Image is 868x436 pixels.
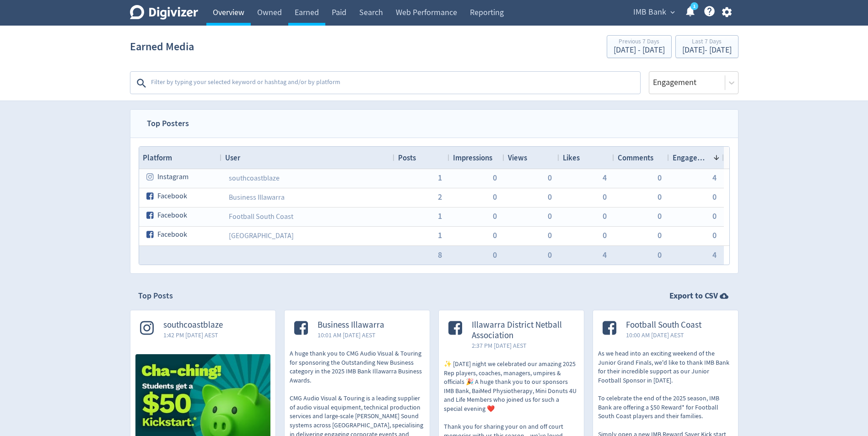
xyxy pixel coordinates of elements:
a: Business Illawarra [229,193,285,202]
span: Posts [398,153,416,163]
button: 0 [548,193,552,201]
text: 1 [693,3,695,10]
button: 0 [548,174,552,182]
span: Facebook [157,226,187,244]
button: 0 [493,193,497,201]
button: 1 [438,212,442,220]
h2: Top Posts [138,290,173,302]
div: Last 7 Days [682,38,732,46]
span: IMB Bank [633,5,666,20]
button: 0 [658,251,662,259]
a: Football South Coast [229,212,293,221]
svg: facebook [146,192,155,200]
button: 0 [603,193,607,201]
div: [DATE] - [DATE] [682,46,732,54]
span: 10:01 AM [DATE] AEST [318,330,384,340]
button: 0 [712,193,717,201]
button: 0 [548,231,552,239]
span: Facebook [157,187,187,205]
button: 0 [712,231,717,239]
svg: facebook [146,211,155,219]
button: Previous 7 Days[DATE] - [DATE] [607,35,672,58]
button: 0 [658,212,662,220]
span: Platform [143,153,172,163]
button: 0 [548,212,552,220]
span: 10:00 AM [DATE] AEST [626,330,701,340]
span: Business Illawarra [318,320,384,330]
span: Views [508,153,527,163]
span: Facebook [157,207,187,224]
button: 2 [438,193,442,201]
strong: Export to CSV [669,290,718,302]
button: IMB Bank [630,5,677,20]
button: 0 [658,174,662,182]
button: 4 [603,174,607,182]
span: Comments [618,153,653,163]
a: [GEOGRAPHIC_DATA] [229,231,294,240]
button: Last 7 Days[DATE]- [DATE] [675,35,739,58]
span: 1 [438,174,442,182]
span: Instagram [157,168,189,186]
button: 4 [712,251,717,259]
span: southcoastblaze [163,320,223,330]
span: 1:42 PM [DATE] AEST [163,330,223,340]
span: Engagement [673,153,709,163]
button: 0 [548,251,552,259]
span: Illawarra District Netball Association [472,320,574,341]
a: 1 [690,2,698,10]
span: Impressions [453,153,492,163]
button: 0 [603,212,607,220]
a: southcoastblaze [229,174,280,183]
button: 0 [658,193,662,201]
button: 4 [712,174,717,182]
span: User [225,153,240,163]
span: Likes [563,153,580,163]
svg: facebook [146,230,155,239]
span: 0 [603,231,607,239]
svg: instagram [146,173,155,181]
button: 1 [438,231,442,239]
h1: Earned Media [130,32,194,61]
button: 0 [712,212,717,220]
span: expand_more [669,8,677,16]
div: Previous 7 Days [614,38,665,46]
button: 0 [493,212,497,220]
div: [DATE] - [DATE] [614,46,665,54]
button: 4 [603,251,607,259]
span: Football South Coast [626,320,701,330]
button: 0 [493,231,497,239]
button: 0 [658,231,662,239]
button: 8 [438,251,442,259]
button: 0 [493,251,497,259]
span: 2:37 PM [DATE] AEST [472,341,574,350]
button: 0 [493,174,497,182]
